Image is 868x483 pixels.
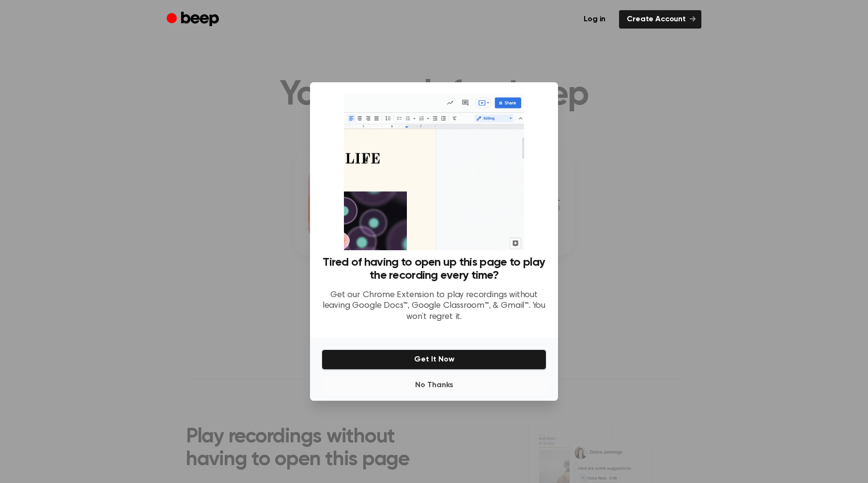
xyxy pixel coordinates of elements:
img: Beep extension in action [344,94,524,250]
a: Create Account [619,10,701,29]
a: Log in [576,10,613,29]
h3: Tired of having to open up this page to play the recording every time? [322,256,546,282]
button: Get It Now [322,349,546,370]
a: Beep [167,10,221,29]
p: Get our Chrome Extension to play recordings without leaving Google Docs™, Google Classroom™, & Gm... [322,290,546,323]
button: No Thanks [322,376,546,395]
